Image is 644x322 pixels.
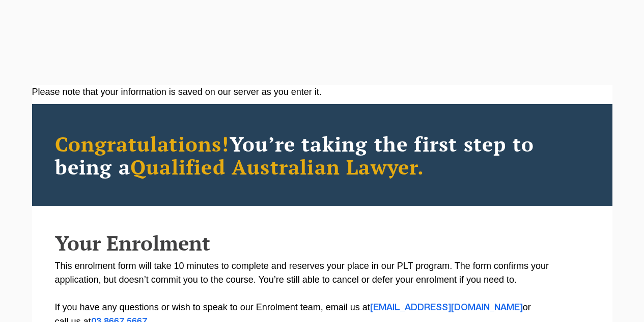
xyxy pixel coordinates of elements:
h2: Your Enrolment [55,232,590,254]
span: Qualified Australian Lawyer. [130,153,425,180]
span: Congratulations! [55,130,230,157]
div: Please note that your information is saved on our server as you enter it. [32,85,612,99]
h2: You’re taking the first step to being a [55,132,590,178]
a: [EMAIL_ADDRESS][DOMAIN_NAME] [370,304,523,312]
